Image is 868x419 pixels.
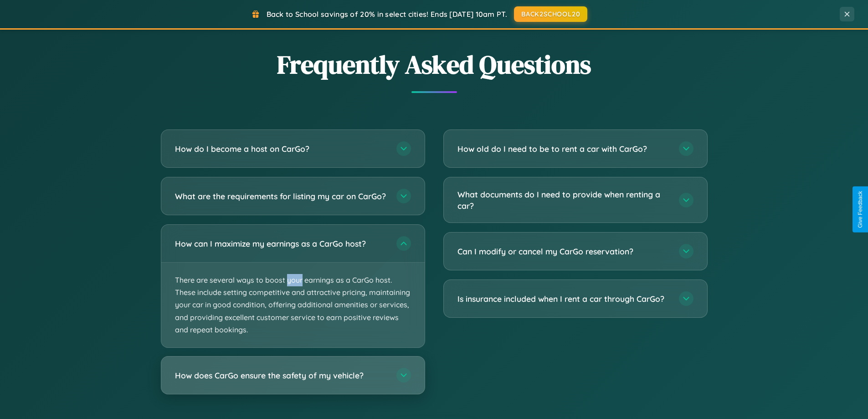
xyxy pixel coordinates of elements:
h3: How old do I need to be to rent a car with CarGo? [457,143,670,155]
h3: What are the requirements for listing my car on CarGo? [175,191,387,202]
h3: How do I become a host on CarGo? [175,143,387,155]
h3: How can I maximize my earnings as a CarGo host? [175,238,387,249]
h3: What documents do I need to provide when renting a car? [457,189,670,211]
div: Give Feedback [857,191,863,228]
button: BACK2SCHOOL20 [514,6,587,22]
h3: How does CarGo ensure the safety of my vehicle? [175,370,387,381]
p: There are several ways to boost your earnings as a CarGo host. These include setting competitive ... [161,263,425,347]
span: Back to School savings of 20% in select cities! Ends [DATE] 10am PT. [267,10,507,19]
h3: Is insurance included when I rent a car through CarGo? [457,293,670,305]
h3: Can I modify or cancel my CarGo reservation? [457,246,670,257]
h2: Frequently Asked Questions [161,47,708,82]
